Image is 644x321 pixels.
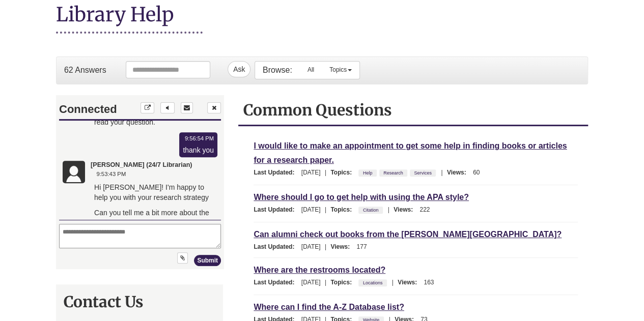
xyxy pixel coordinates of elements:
[322,279,329,286] span: |
[301,243,321,250] span: [DATE]
[412,167,433,179] a: Services
[254,191,469,203] a: Where should I go to get help with using the APA style?
[385,206,392,213] span: |
[322,243,329,250] span: |
[34,112,161,185] div: Can you tell me a bit more about the assignment? Are there any requirements about your sources th...
[254,206,299,213] span: Last Updated:
[358,169,438,176] ul: Topics:
[254,169,299,176] span: Last Updated:
[121,157,131,168] button: Upload File
[356,243,367,250] span: 177
[330,243,355,250] span: Views:
[358,279,389,286] ul: Topics:
[394,206,418,213] span: Views:
[254,279,299,286] span: Last Updated:
[389,279,396,286] span: |
[322,169,329,176] span: |
[56,2,203,34] h1: Library Help
[330,169,357,176] span: Topics:
[301,169,321,176] span: [DATE]
[254,301,404,313] a: Where can I find the A-Z Database list?
[382,167,405,179] a: Research
[254,228,562,240] a: Can alumni check out books from the [PERSON_NAME][GEOGRAPHIC_DATA]?
[358,206,385,213] ul: Topics:
[361,277,384,288] a: Locations
[243,100,583,120] h2: Common Questions
[322,62,359,78] a: Topics
[330,279,357,286] span: Topics:
[424,279,434,286] span: 163
[330,206,357,213] span: Topics:
[301,206,321,213] span: [DATE]
[254,264,385,276] a: Where are the restrooms located?
[137,159,164,170] button: Submit
[64,65,106,76] p: 62 Answers
[228,61,250,77] button: Ask
[361,205,380,216] a: Citation
[419,206,430,213] span: 222
[447,169,471,176] span: Views:
[300,62,322,78] a: All
[438,169,445,176] span: |
[254,243,299,250] span: Last Updated:
[64,292,215,311] h2: Contact Us
[398,279,422,286] span: Views:
[301,279,321,286] span: [DATE]
[57,96,223,269] iframe: Chat Widget
[3,128,164,153] textarea: Your message
[322,206,329,213] span: |
[56,95,223,269] div: Chat Widget
[361,167,374,179] a: Help
[254,140,567,166] a: I would like to make an appointment to get some help in finding books or articles for a research ...
[263,65,292,76] p: Browse:
[473,169,480,176] span: 60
